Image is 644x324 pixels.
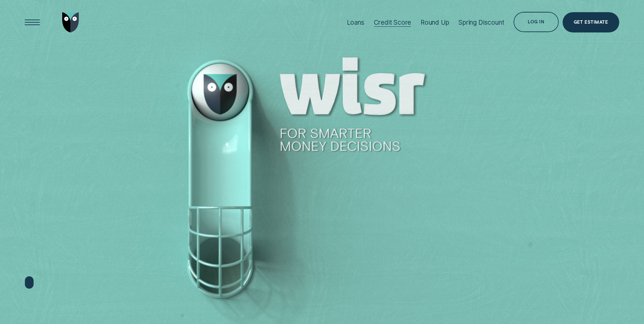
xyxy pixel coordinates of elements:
img: Wisr [62,12,79,32]
a: Get Estimate [563,12,619,32]
button: Log in [514,12,558,32]
button: Open Menu [22,12,43,32]
div: Loans [347,19,364,26]
div: Credit Score [374,19,411,26]
div: Spring Discount [458,19,504,26]
div: Round Up [421,19,449,26]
